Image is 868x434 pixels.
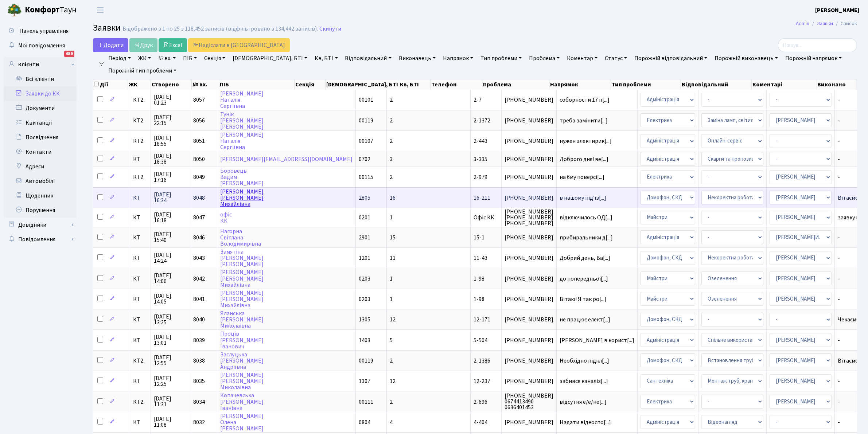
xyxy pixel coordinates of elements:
span: 1-98 [474,275,484,283]
a: Відповідальний [342,52,394,64]
th: [DEMOGRAPHIC_DATA], БТІ [326,79,399,90]
a: Кв, БТІ [312,52,340,64]
span: 1-98 [474,295,484,303]
b: Комфорт [25,4,60,16]
a: Квитанції [4,116,77,130]
a: НагорнаСвітланаВолодимирівна [220,227,261,248]
span: 8048 [193,194,205,202]
span: [PERSON_NAME] в корист[...] [560,336,634,344]
span: [DATE] 13:25 [154,314,187,325]
span: до попередньоі[...] [560,275,608,283]
span: 0702 [359,155,370,163]
a: Порожній відповідальний [631,52,710,64]
li: Список [833,20,857,28]
span: 12-171 [474,316,490,324]
span: 8057 [193,96,205,104]
a: ЖК [135,52,154,64]
a: Тип проблеми [478,52,525,64]
span: 11 [390,254,396,262]
th: Напрямок [549,79,611,90]
span: Добрий день, Ва[...] [560,254,610,262]
span: [DATE] 22:15 [154,114,187,126]
span: 8035 [193,377,205,385]
a: № вх. [155,52,179,64]
span: КТ [133,156,148,162]
span: 2-1386 [474,357,490,365]
span: КТ [133,276,148,282]
span: КТ [133,337,148,343]
span: 1305 [359,316,370,324]
a: [PERSON_NAME]Олена[PERSON_NAME] [220,412,264,433]
a: Додати [93,38,128,52]
span: КТ [133,235,148,241]
span: [DATE] 01:23 [154,94,187,106]
span: КТ [133,195,148,201]
a: [PERSON_NAME][PERSON_NAME]Миколаївна [220,371,264,391]
span: 00101 [359,96,373,104]
th: Відповідальний [681,79,752,90]
span: нужен электирик[...] [560,137,612,145]
a: Заслуцька[PERSON_NAME]Андріївна [220,351,264,371]
span: [PHONE_NUMBER] 0674413490 0636401453 [505,393,553,410]
a: Порожній тип проблеми [105,64,179,77]
span: [PHONE_NUMBER] [505,255,553,261]
span: [PHONE_NUMBER] [505,276,553,282]
a: Проців[PERSON_NAME]Іванович [220,330,264,351]
span: 8032 [193,418,205,426]
a: офісКК [220,211,232,225]
span: [DATE] 14:24 [154,252,187,264]
span: [PHONE_NUMBER] [505,156,553,162]
span: 2901 [359,234,370,242]
th: Телефон [431,79,482,90]
span: 2 [390,96,393,104]
span: Додати [98,41,124,49]
span: не працює елект[...] [560,316,610,324]
input: Пошук... [778,38,857,52]
span: прибиральники д[...] [560,234,613,242]
a: [DEMOGRAPHIC_DATA], БТІ [230,52,310,64]
span: 11-43 [474,254,487,262]
span: КТ2 [133,358,148,364]
span: [DATE] 12:25 [154,375,187,387]
span: 8041 [193,295,205,303]
span: 8040 [193,316,205,324]
span: 1201 [359,254,370,262]
span: 8034 [193,398,205,406]
span: КТ [133,378,148,384]
span: КТ [133,255,148,261]
span: 8046 [193,234,205,242]
a: [PERSON_NAME]НаталіяСергіївна [220,90,264,110]
span: Надати відеоспо[...] [560,418,611,426]
a: Мої повідомлення659 [4,38,77,53]
th: ПІБ [219,79,295,90]
a: Заявки [817,20,833,27]
a: Статус [602,52,630,64]
th: Виконано [817,79,857,90]
span: [DATE] 13:01 [154,334,187,346]
span: [DATE] 11:08 [154,416,187,428]
span: 16 [390,194,396,202]
span: Необхідно підкл[...] [560,357,609,365]
span: відключилось ОД[...] [560,214,612,222]
a: Клієнти [4,57,77,72]
span: соборности 17 п[...] [560,96,610,104]
span: КТ2 [133,118,148,124]
span: [DATE] 17:16 [154,171,187,183]
span: 00115 [359,173,373,181]
span: 0203 [359,295,370,303]
span: 0804 [359,418,370,426]
span: 0203 [359,275,370,283]
a: Адреси [4,159,77,174]
a: Документи [4,101,77,116]
span: 00119 [359,357,373,365]
a: Порушення [4,203,77,218]
span: 2 [390,173,393,181]
span: [DATE] 16:34 [154,192,187,203]
a: Excel [159,38,187,52]
a: Копачевська[PERSON_NAME]Іванівна [220,392,264,412]
a: Щоденник [4,188,77,203]
span: на 6му поверсі[...] [560,173,604,181]
a: Проблема [526,52,563,64]
span: в нашому підʼїз[...] [560,194,606,202]
span: КТ [133,419,148,425]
